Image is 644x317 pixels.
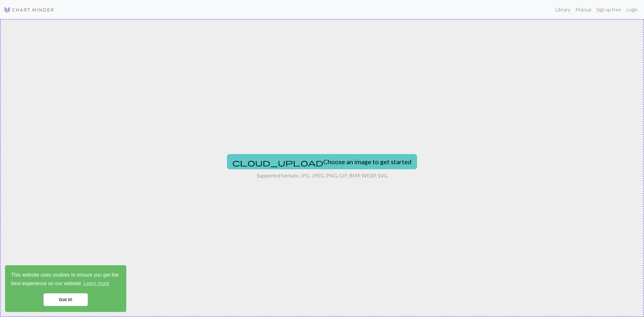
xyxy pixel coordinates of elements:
a: Sign up free [594,3,624,16]
span: cloud_upload [232,158,323,167]
button: Choose an image to get started [227,154,417,169]
span: This website uses cookies to ensure you get the best experience on our website. [11,271,120,288]
a: Library [552,3,573,16]
img: Logo [4,6,54,14]
div: cookieconsent [5,265,126,312]
p: Supported formats: JPG, JPEG, PNG, GIF, BMP, WEBP, SVG [257,172,388,179]
a: Login [624,3,640,16]
a: dismiss cookie message [44,293,88,306]
a: learn more about cookies [82,279,110,288]
a: Manual [573,3,594,16]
